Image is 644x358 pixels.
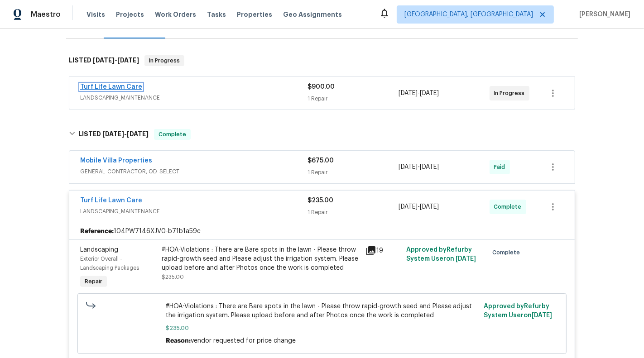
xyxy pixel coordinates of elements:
[93,57,115,63] span: [DATE]
[66,120,578,149] div: LISTED [DATE]-[DATE]Complete
[80,247,118,253] span: Landscaping
[406,247,476,262] span: Approved by Refurby System User on
[80,167,308,176] span: GENERAL_CONTRACTOR, OD_SELECT
[69,223,575,239] div: 104PW7146XJV0-b71b1a59e
[399,204,418,210] span: [DATE]
[162,245,360,272] div: #HOA-Violations : There are Bare spots in the lawn - Please throw rapid-growth seed and Please ad...
[308,94,399,103] div: 1 Repair
[191,338,296,344] span: vendor requested for price change
[87,10,105,19] span: Visits
[80,227,114,236] b: Reference:
[420,90,439,96] span: [DATE]
[237,10,272,19] span: Properties
[494,162,509,172] span: Paid
[399,90,418,96] span: [DATE]
[116,10,144,19] span: Projects
[69,55,139,66] h6: LISTED
[162,274,184,280] span: $235.00
[127,131,149,137] span: [DATE]
[81,277,106,286] span: Repair
[78,129,149,140] h6: LISTED
[399,164,418,170] span: [DATE]
[31,10,61,19] span: Maestro
[494,89,529,98] span: In Progress
[80,158,152,164] a: Mobile Villa Properties
[80,84,142,90] a: Turf Life Lawn Care
[102,131,124,137] span: [DATE]
[420,204,439,210] span: [DATE]
[93,57,139,63] span: -
[399,89,439,98] span: -
[207,11,226,18] span: Tasks
[155,10,196,19] span: Work Orders
[399,162,439,172] span: -
[80,197,142,204] a: Turf Life Lawn Care
[155,130,190,139] span: Complete
[484,303,552,319] span: Approved by Refurby System User on
[80,207,308,216] span: LANDSCAPING_MAINTENANCE
[283,10,342,19] span: Geo Assignments
[576,10,630,19] span: [PERSON_NAME]
[399,202,439,211] span: -
[308,168,399,177] div: 1 Repair
[456,256,476,262] span: [DATE]
[166,324,479,333] span: $235.00
[308,84,335,90] span: $900.00
[102,131,149,137] span: -
[166,302,479,320] span: #HOA-Violations : There are Bare spots in the lawn - Please throw rapid-growth seed and Please ad...
[166,338,191,344] span: Reason:
[308,197,333,204] span: $235.00
[117,57,139,63] span: [DATE]
[308,208,399,217] div: 1 Repair
[80,256,139,271] span: Exterior Overall - Landscaping Packages
[308,158,334,164] span: $675.00
[532,312,552,319] span: [DATE]
[420,164,439,170] span: [DATE]
[494,202,525,211] span: Complete
[66,46,578,75] div: LISTED [DATE]-[DATE]In Progress
[145,56,183,65] span: In Progress
[365,245,401,256] div: 19
[492,248,524,257] span: Complete
[80,93,308,102] span: LANDSCAPING_MAINTENANCE
[404,10,533,19] span: [GEOGRAPHIC_DATA], [GEOGRAPHIC_DATA]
